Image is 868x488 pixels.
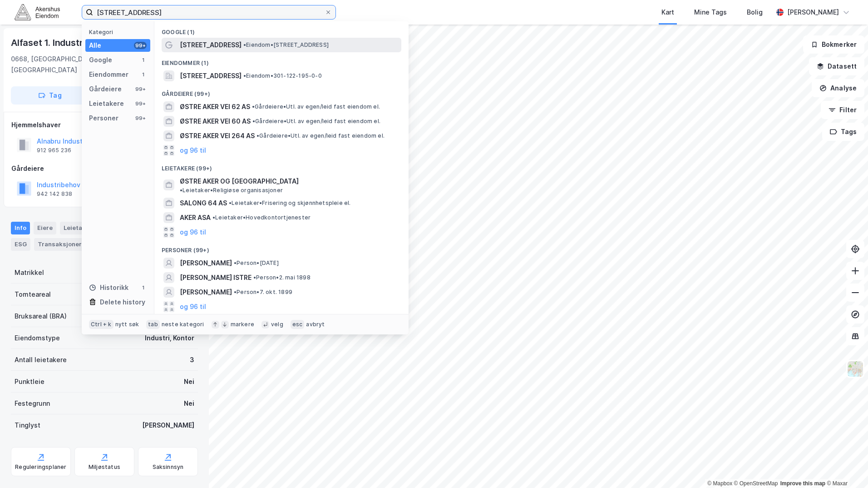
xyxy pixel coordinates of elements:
div: Leietakere [60,222,110,234]
span: ØSTRE AKER VEI 60 AS [180,116,251,127]
span: Gårdeiere • Utl. av egen/leid fast eiendom el. [252,103,380,110]
div: velg [271,321,283,328]
span: Leietaker • Frisering og skjønnhetspleie el. [229,199,351,207]
div: Antall leietakere [15,354,67,365]
div: avbryt [306,321,325,328]
div: Personer [89,113,118,124]
div: Kart [661,7,674,18]
span: • [252,103,255,110]
span: Person • 2. mai 1898 [253,274,311,281]
div: Bruksareal (BRA) [15,311,67,322]
button: Datasett [809,57,864,75]
div: Industri, Kontor [145,333,194,344]
span: • [243,41,246,48]
span: • [243,72,246,79]
div: Festegrunn [15,398,50,409]
div: 0668, [GEOGRAPHIC_DATA], [GEOGRAPHIC_DATA] [11,54,129,75]
div: Miljøstatus [89,463,120,471]
div: Eiendommer (1) [154,52,409,69]
div: Punktleie [15,376,44,387]
span: Person • [DATE] [234,259,279,267]
a: Mapbox [707,480,732,487]
span: [PERSON_NAME] ISTRE [180,272,252,283]
div: Delete history [100,297,145,308]
span: [PERSON_NAME] [180,258,232,269]
button: og 96 til [180,301,206,312]
div: Gårdeiere (99+) [154,83,409,100]
button: Filter [821,101,864,119]
button: og 96 til [180,227,206,238]
button: Analyse [812,79,864,97]
span: Eiendom • 301-122-195-0-0 [243,72,322,80]
button: Tag [11,86,89,105]
span: Person • 7. okt. 1899 [234,289,292,296]
div: Bolig [747,7,763,18]
div: Reguleringsplaner [15,463,66,471]
div: 99+ [134,115,147,122]
div: Tomteareal [15,289,51,300]
span: • [212,214,215,221]
span: [PERSON_NAME] [180,287,232,298]
span: ØSTRE AKER OG [GEOGRAPHIC_DATA] [180,176,299,187]
div: 912 965 236 [37,147,71,154]
span: • [252,118,255,124]
span: • [229,199,232,206]
span: Gårdeiere • Utl. av egen/leid fast eiendom el. [252,118,380,125]
div: 99+ [134,85,147,93]
div: Leietakere [89,98,124,109]
div: Gårdeiere [11,163,197,174]
div: Eiendomstype [15,333,60,344]
div: 99+ [134,100,147,107]
img: Z [847,360,864,378]
span: Leietaker • Religiøse organisasjoner [180,187,283,194]
div: ESG [11,238,30,251]
button: og 96 til [180,145,206,156]
span: • [234,289,237,295]
div: Kontrollprogram for chat [823,444,868,488]
span: • [256,132,259,139]
div: esc [291,320,305,329]
div: Ctrl + k [89,320,113,329]
div: Mine Tags [694,7,727,18]
div: Tinglyst [15,420,40,431]
div: Nei [184,376,194,387]
div: Google [89,55,112,65]
div: Saksinnsyn [153,463,184,471]
span: [STREET_ADDRESS] [180,40,242,50]
div: markere [231,321,254,328]
div: Gårdeiere [89,84,122,95]
input: Søk på adresse, matrikkel, gårdeiere, leietakere eller personer [93,5,325,19]
div: [PERSON_NAME] [787,7,839,18]
button: Tags [822,123,864,141]
div: neste kategori [162,321,204,328]
span: AKER ASA [180,212,211,223]
div: Eiendommer [89,69,128,80]
span: • [234,259,237,266]
div: tab [146,320,160,329]
div: Google (1) [154,21,409,38]
div: Info [11,222,30,234]
div: Matrikkel [15,267,44,278]
div: Personer (99+) [154,239,409,256]
a: Improve this map [780,480,825,487]
div: 1 [139,56,147,64]
span: • [253,274,256,281]
div: Eiere [34,222,56,234]
div: Transaksjoner [34,238,96,251]
div: 3 [190,354,194,365]
div: 1 [139,71,147,78]
div: Kategori [89,29,150,35]
span: ØSTRE AKER VEI 62 AS [180,101,250,112]
button: Bokmerker [803,35,864,54]
div: Historikk [89,282,128,293]
div: Alle [89,40,101,51]
span: • [180,187,182,194]
img: akershus-eiendom-logo.9091f326c980b4bce74ccdd9f866810c.svg [15,4,60,20]
span: ØSTRE AKER VEI 264 AS [180,130,255,141]
span: Eiendom • [STREET_ADDRESS] [243,41,329,49]
div: Hjemmelshaver [11,120,197,130]
div: 942 142 838 [37,190,72,198]
iframe: Chat Widget [823,444,868,488]
span: Gårdeiere • Utl. av egen/leid fast eiendom el. [256,132,385,139]
a: OpenStreetMap [734,480,778,487]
